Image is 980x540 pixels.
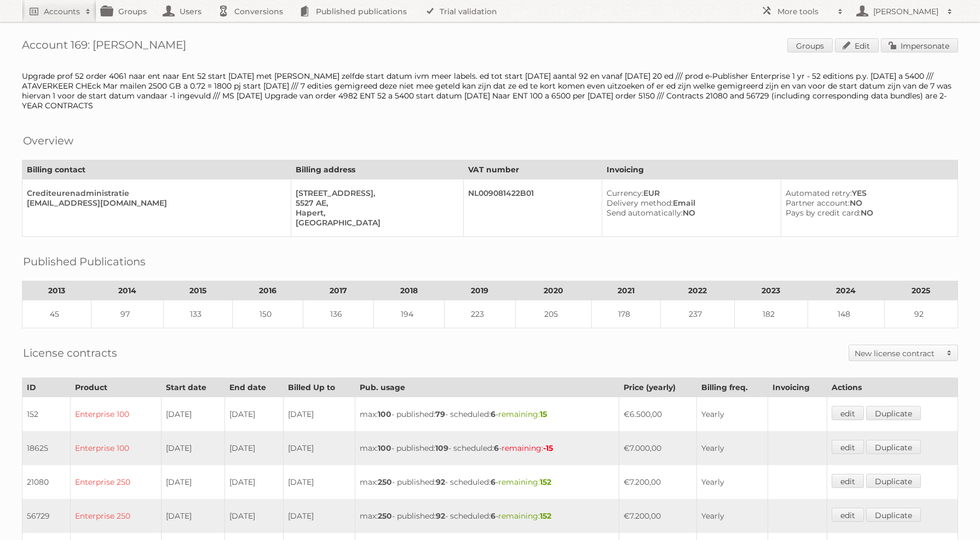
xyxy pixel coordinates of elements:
td: [DATE] [283,499,355,533]
div: Upgrade prof 52 order 4061 naar ent naar Ent 52 start [DATE] met [PERSON_NAME] zelfde start datum... [22,71,958,111]
h2: New license contract [855,348,941,359]
th: Actions [827,378,958,397]
a: Impersonate [881,38,958,53]
td: [DATE] [283,465,355,499]
th: 2025 [884,281,958,300]
span: remaining: [498,477,551,487]
h2: [PERSON_NAME] [871,6,942,17]
th: 2021 [592,281,661,300]
a: edit [832,440,864,454]
div: [STREET_ADDRESS], [296,188,454,198]
strong: 152 [540,477,551,487]
td: 97 [91,300,164,328]
strong: 250 [378,477,392,487]
td: [DATE] [225,397,284,432]
th: Invoicing [602,160,958,179]
td: max: - published: - scheduled: - [355,465,619,499]
td: [DATE] [162,397,225,432]
th: 2020 [515,281,592,300]
th: 2019 [445,281,515,300]
a: Edit [835,38,879,53]
span: Toggle [941,345,958,361]
td: 205 [515,300,592,328]
span: remaining: [501,443,553,453]
th: Invoicing [768,378,827,397]
td: Enterprise 250 [70,465,162,499]
td: 178 [592,300,661,328]
h2: License contracts [23,345,117,361]
th: VAT number [463,160,602,179]
div: NO [607,208,772,218]
strong: 15 [540,409,547,419]
span: Pays by credit card: [786,208,861,218]
td: [DATE] [225,465,284,499]
strong: 92 [436,477,445,487]
div: [GEOGRAPHIC_DATA] [296,218,454,228]
td: Yearly [697,397,768,432]
th: 2016 [233,281,303,300]
strong: 100 [378,409,391,419]
td: [DATE] [225,499,284,533]
a: Duplicate [866,440,921,454]
td: Enterprise 250 [70,499,162,533]
div: Hapert, [296,208,454,218]
th: 2013 [22,281,91,300]
strong: 79 [435,409,445,419]
td: 148 [808,300,885,328]
td: €7.200,00 [619,465,696,499]
td: max: - published: - scheduled: - [355,431,619,465]
th: Price (yearly) [619,378,696,397]
td: Yearly [697,465,768,499]
th: Product [70,378,162,397]
td: [DATE] [225,431,284,465]
td: [DATE] [283,397,355,432]
td: Yearly [697,499,768,533]
strong: 92 [436,511,445,521]
th: 2017 [303,281,374,300]
h1: Account 169: [PERSON_NAME] [22,38,958,55]
th: End date [225,378,284,397]
span: Automated retry: [786,188,852,198]
td: NL009081422B01 [463,179,602,237]
span: Delivery method: [607,198,673,208]
h2: More tools [777,6,832,17]
div: NO [786,198,949,208]
td: [DATE] [162,499,225,533]
strong: -15 [543,443,553,453]
strong: 6 [491,477,495,487]
th: Billing address [291,160,464,179]
h2: Accounts [44,6,80,17]
td: 92 [884,300,958,328]
th: 2018 [374,281,445,300]
th: 2024 [808,281,885,300]
a: Duplicate [866,406,921,420]
strong: 6 [494,443,499,453]
td: €6.500,00 [619,397,696,432]
div: YES [786,188,949,198]
div: EUR [607,188,772,198]
td: [DATE] [162,465,225,499]
strong: 6 [491,409,495,419]
span: Partner account: [786,198,850,208]
a: edit [832,508,864,522]
span: Send automatically: [607,208,683,218]
th: 2015 [164,281,233,300]
h2: Overview [23,132,73,149]
td: 152 [22,397,71,432]
td: 136 [303,300,374,328]
a: Duplicate [866,508,921,522]
th: Billed Up to [283,378,355,397]
td: 223 [445,300,515,328]
strong: 152 [540,511,551,521]
td: €7.000,00 [619,431,696,465]
span: Currency: [607,188,643,198]
td: max: - published: - scheduled: - [355,397,619,432]
td: [DATE] [162,431,225,465]
th: Billing freq. [697,378,768,397]
td: 45 [22,300,91,328]
td: 21080 [22,465,71,499]
div: NO [786,208,949,218]
div: [EMAIL_ADDRESS][DOMAIN_NAME] [27,198,282,208]
td: [DATE] [283,431,355,465]
td: max: - published: - scheduled: - [355,499,619,533]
